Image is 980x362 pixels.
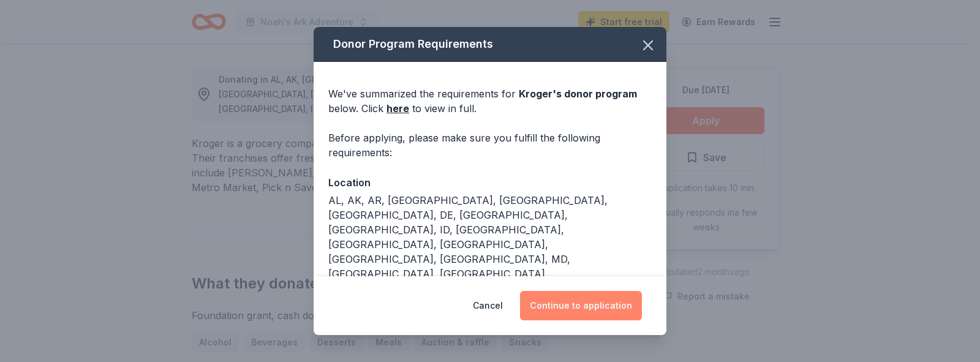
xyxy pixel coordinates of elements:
[473,291,503,320] button: Cancel
[314,27,666,62] div: Donor Program Requirements
[519,88,637,100] span: Kroger 's donor program
[328,130,652,160] div: Before applying, please make sure you fulfill the following requirements:
[328,86,652,116] div: We've summarized the requirements for below. Click to view in full.
[386,101,409,116] a: here
[520,291,642,320] button: Continue to application
[328,175,652,190] div: Location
